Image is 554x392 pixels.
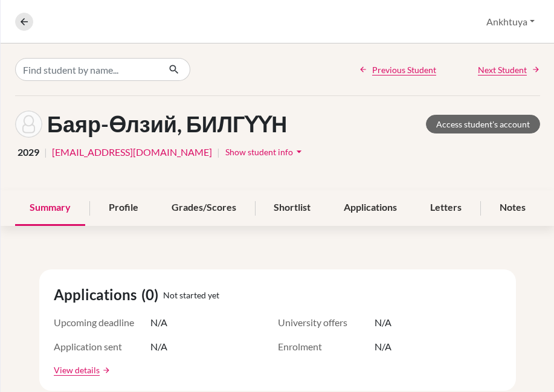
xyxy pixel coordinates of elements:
[259,190,325,226] div: Shortlist
[47,111,287,137] h1: Баяр-Өлзий, БИЛГҮҮН
[225,147,293,157] span: Show student info
[54,315,150,330] span: Upcoming deadline
[278,315,375,330] span: University offers
[481,10,540,33] button: Ankhtuya
[293,146,305,158] i: arrow_drop_down
[478,63,527,76] span: Next Student
[150,315,167,330] span: N/A
[359,63,436,76] a: Previous Student
[94,190,153,226] div: Profile
[375,315,391,330] span: N/A
[52,145,212,159] a: [EMAIL_ADDRESS][DOMAIN_NAME]
[485,190,540,226] div: Notes
[372,63,436,76] span: Previous Student
[375,339,391,354] span: N/A
[278,339,375,354] span: Enrolment
[426,115,540,133] a: Access student's account
[217,145,220,159] span: |
[225,143,306,161] button: Show student infoarrow_drop_down
[18,145,39,159] span: 2029
[141,284,163,306] span: (0)
[478,63,540,76] a: Next Student
[44,145,47,159] span: |
[15,58,159,81] input: Find student by name...
[157,190,251,226] div: Grades/Scores
[163,289,219,301] span: Not started yet
[100,366,111,374] a: arrow_forward
[54,284,141,306] span: Applications
[416,190,476,226] div: Letters
[15,111,42,138] img: БИЛГҮҮН Баяр-Өлзий's avatar
[150,339,167,354] span: N/A
[54,339,150,354] span: Application sent
[15,190,85,226] div: Summary
[54,364,100,376] a: View details
[329,190,411,226] div: Applications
